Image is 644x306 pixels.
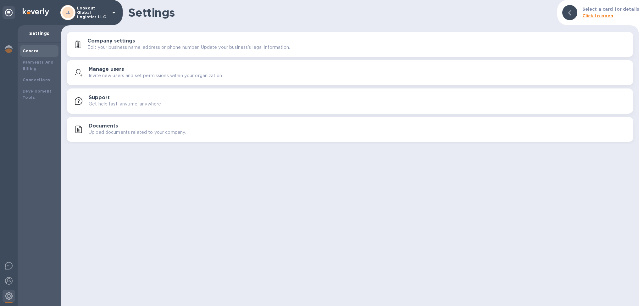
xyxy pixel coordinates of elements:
p: Invite new users and set permissions within your organization. [89,72,223,79]
button: DocumentsUpload documents related to your company. [67,117,633,142]
h3: Support [89,95,110,101]
b: Development Tools [23,89,51,100]
h3: Documents [89,123,118,129]
h3: Company settings [87,38,135,44]
b: LL [65,10,71,15]
p: Lookout Global Logistics LLC [77,6,108,19]
p: Settings [23,30,56,37]
b: Connections [23,77,50,82]
p: Edit your business name, address or phone number. Update your business's legal information. [87,44,290,51]
img: Logo [23,8,49,16]
b: Select a card for details [582,7,639,12]
button: SupportGet help fast, anytime, anywhere [67,88,633,114]
button: Manage usersInvite new users and set permissions within your organization. [67,60,633,85]
b: General [23,48,40,53]
h3: Manage users [89,66,124,72]
b: Click to open [582,13,613,18]
h1: Settings [128,6,552,19]
p: Get help fast, anytime, anywhere [89,101,161,107]
div: Unpin categories [3,6,15,19]
b: Payments And Billing [23,60,54,71]
button: Company settingsEdit your business name, address or phone number. Update your business's legal in... [67,32,633,57]
p: Upload documents related to your company. [89,129,186,136]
